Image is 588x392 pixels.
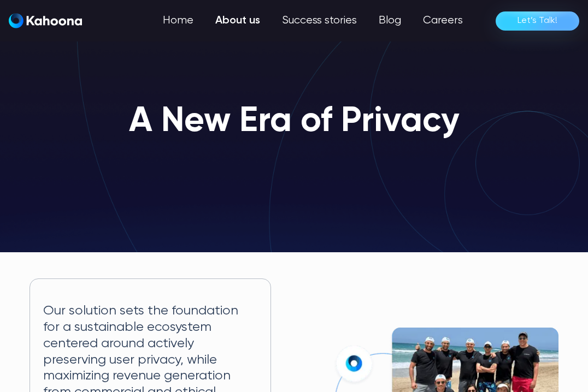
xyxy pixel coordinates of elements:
[496,11,579,31] a: Let’s Talk!
[518,12,557,29] div: Let’s Talk!
[9,13,82,29] a: home
[204,10,271,32] a: About us
[9,13,82,28] img: Kahoona logo white
[152,10,204,32] a: Home
[271,10,368,32] a: Success stories
[368,10,412,32] a: Blog
[129,103,460,141] h1: A New Era of Privacy
[412,10,474,32] a: Careers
